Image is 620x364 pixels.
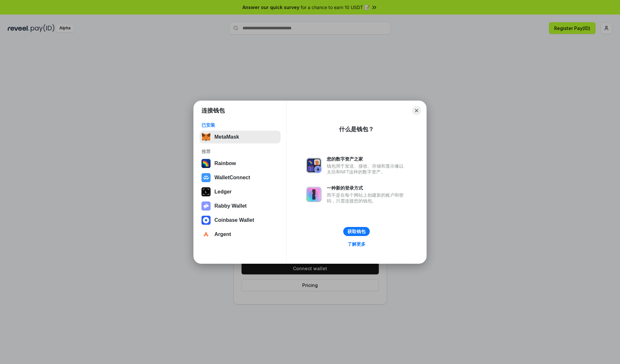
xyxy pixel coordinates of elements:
[412,106,421,115] button: Close
[327,192,407,204] div: 而不是在每个网站上创建新的账户和密码，只需连接您的钱包。
[327,185,407,191] div: 一种新的登录方式
[200,214,281,227] button: Coinbase Wallet
[343,227,370,236] button: 获取钱包
[214,203,247,209] div: Rabby Wallet
[201,230,211,239] img: svg+xml,%3Csvg%20width%3D%2228%22%20height%3D%2228%22%20viewBox%3D%220%200%2028%2028%22%20fill%3D...
[201,216,211,225] img: svg+xml,%3Csvg%20width%3D%2228%22%20height%3D%2228%22%20viewBox%3D%220%200%2028%2028%22%20fill%3D...
[201,107,225,114] h1: 连接钱包
[339,125,374,133] div: 什么是钱包？
[200,171,281,184] button: WalletConnect
[214,175,250,181] div: WalletConnect
[200,185,281,198] button: Ledger
[214,217,254,223] div: Coinbase Wallet
[200,228,281,241] button: Argent
[201,149,279,154] div: 推荐
[214,189,232,195] div: Ledger
[214,161,236,166] div: Rainbow
[201,122,279,128] div: 已安装
[200,157,281,170] button: Rainbow
[347,241,366,247] div: 了解更多
[347,229,366,234] div: 获取钱包
[327,156,407,162] div: 您的数字资产之家
[201,202,211,211] img: svg+xml,%3Csvg%20xmlns%3D%22http%3A%2F%2Fwww.w3.org%2F2000%2Fsvg%22%20fill%3D%22none%22%20viewBox...
[327,163,407,175] div: 钱包用于发送、接收、存储和显示像以太坊和NFT这样的数字资产。
[201,133,211,142] img: svg+xml,%3Csvg%20fill%3D%22none%22%20height%3D%2233%22%20viewBox%3D%220%200%2035%2033%22%20width%...
[201,173,211,182] img: svg+xml,%3Csvg%20width%3D%2228%22%20height%3D%2228%22%20viewBox%3D%220%200%2028%2028%22%20fill%3D...
[201,187,211,196] img: svg+xml,%3Csvg%20xmlns%3D%22http%3A%2F%2Fwww.w3.org%2F2000%2Fsvg%22%20width%3D%2228%22%20height%3...
[214,231,231,237] div: Argent
[214,134,239,140] div: MetaMask
[200,200,281,212] button: Rabby Wallet
[200,131,281,143] button: MetaMask
[201,159,211,168] img: svg+xml,%3Csvg%20width%3D%22120%22%20height%3D%22120%22%20viewBox%3D%220%200%20120%20120%22%20fil...
[344,240,369,248] a: 了解更多
[306,158,322,173] img: svg+xml,%3Csvg%20xmlns%3D%22http%3A%2F%2Fwww.w3.org%2F2000%2Fsvg%22%20fill%3D%22none%22%20viewBox...
[306,187,322,202] img: svg+xml,%3Csvg%20xmlns%3D%22http%3A%2F%2Fwww.w3.org%2F2000%2Fsvg%22%20fill%3D%22none%22%20viewBox...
